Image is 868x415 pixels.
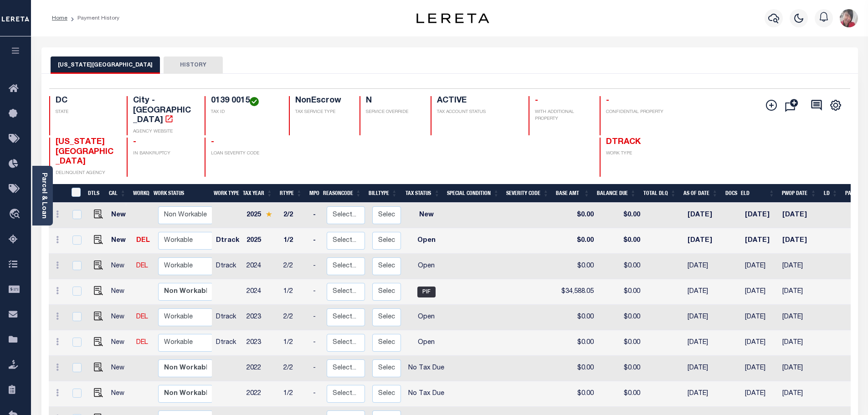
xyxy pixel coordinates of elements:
[56,109,116,116] p: STATE
[405,254,448,279] td: Open
[243,254,280,279] td: 2024
[557,305,597,330] td: $0.00
[164,56,223,74] button: HISTORY
[597,228,644,254] td: $0.00
[280,305,309,330] td: 2/2
[306,184,319,203] th: MPO
[597,330,644,356] td: $0.00
[684,228,725,254] td: [DATE]
[210,184,239,203] th: Work Type
[820,184,842,203] th: LD: activate to sort column ascending
[741,381,779,407] td: [DATE]
[280,228,309,254] td: 1/2
[535,109,589,123] p: WITH ADDITIONAL PROPERTY
[211,109,278,116] p: TAX ID
[309,330,323,356] td: -
[56,96,116,106] h4: DC
[150,184,212,203] th: Work Status
[557,356,597,381] td: $0.00
[684,381,725,407] td: [DATE]
[684,254,725,279] td: [DATE]
[684,279,725,305] td: [DATE]
[9,209,23,220] i: travel_explore
[108,203,133,228] td: New
[52,15,67,21] a: Home
[597,203,644,228] td: $0.00
[684,330,725,356] td: [DATE]
[133,138,136,146] span: -
[779,330,820,356] td: [DATE]
[280,330,309,356] td: 1/2
[779,279,820,305] td: [DATE]
[129,184,150,203] th: WorkQ
[593,184,640,203] th: Balance Due: activate to sort column ascending
[105,184,129,203] th: CAL: activate to sort column ascending
[640,184,680,203] th: Total DLQ: activate to sort column ascending
[309,254,323,279] td: -
[108,356,133,381] td: New
[557,279,597,305] td: $34,588.05
[243,381,280,407] td: 2022
[684,356,725,381] td: [DATE]
[606,138,641,146] span: DTRACK
[243,203,280,228] td: 2025
[243,279,280,305] td: 2024
[108,381,133,407] td: New
[280,381,309,407] td: 1/2
[212,228,243,254] td: Dtrack
[741,203,779,228] td: [DATE]
[597,356,644,381] td: $0.00
[366,96,420,106] h4: N
[266,211,272,217] img: Star.svg
[779,305,820,330] td: [DATE]
[211,150,278,157] p: LOAN SEVERITY CODE
[280,203,309,228] td: 2/2
[779,228,820,254] td: [DATE]
[552,184,593,203] th: Base Amt: activate to sort column ascending
[309,356,323,381] td: -
[212,305,243,330] td: Dtrack
[741,254,779,279] td: [DATE]
[741,330,779,356] td: [DATE]
[41,173,47,219] a: Parcel & Loan
[405,330,448,356] td: Open
[741,356,779,381] td: [DATE]
[212,330,243,356] td: Dtrack
[212,254,243,279] td: Dtrack
[133,96,194,126] h4: City - [GEOGRAPHIC_DATA]
[557,254,597,279] td: $0.00
[417,287,436,297] span: PIF
[741,305,779,330] td: [DATE]
[405,305,448,330] td: Open
[211,96,278,106] h4: 0139 0015
[319,184,365,203] th: ReasonCode: activate to sort column ascending
[557,381,597,407] td: $0.00
[437,96,517,106] h4: ACTIVE
[597,381,644,407] td: $0.00
[243,356,280,381] td: 2022
[741,279,779,305] td: [DATE]
[779,356,820,381] td: [DATE]
[108,228,133,254] td: New
[597,279,644,305] td: $0.00
[309,228,323,254] td: -
[243,228,280,254] td: 2025
[280,254,309,279] td: 2/2
[108,254,133,279] td: New
[416,13,489,23] img: logo-dark.svg
[741,228,779,254] td: [DATE]
[67,14,119,22] li: Payment History
[405,203,448,228] td: New
[779,254,820,279] td: [DATE]
[239,184,276,203] th: Tax Year: activate to sort column ascending
[557,228,597,254] td: $0.00
[136,314,148,320] a: DEL
[66,184,85,203] th: &nbsp;
[684,203,725,228] td: [DATE]
[401,184,443,203] th: Tax Status: activate to sort column ascending
[56,170,116,177] p: DELINQUENT AGENCY
[779,203,820,228] td: [DATE]
[136,237,150,244] a: DEL
[443,184,503,203] th: Special Condition: activate to sort column ascending
[49,184,66,203] th: &nbsp;&nbsp;&nbsp;&nbsp;&nbsp;&nbsp;&nbsp;&nbsp;&nbsp;&nbsp;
